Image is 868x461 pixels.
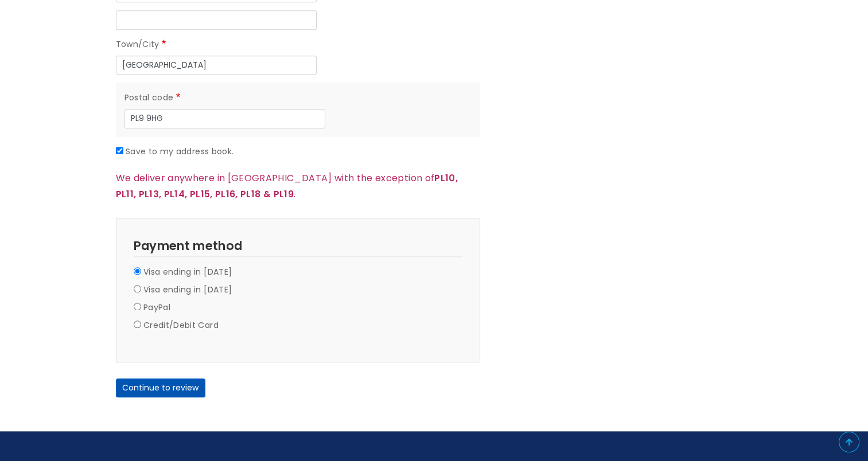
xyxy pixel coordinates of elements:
[116,378,205,398] button: Continue to review
[116,170,480,202] p: We deliver anywhere in [GEOGRAPHIC_DATA] with the exception of .
[143,319,219,333] label: Credit/Debit Card
[124,91,182,105] label: Postal code
[116,38,169,52] label: Town/City
[143,265,232,279] label: Visa ending in [DATE]
[143,283,232,297] label: Visa ending in [DATE]
[116,171,458,200] strong: PL10, PL11, PL13, PL14, PL15, PL16, PL18 & PL19
[143,301,170,315] label: PayPal
[126,145,233,159] label: Save to my address book.
[134,237,243,254] span: Payment method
